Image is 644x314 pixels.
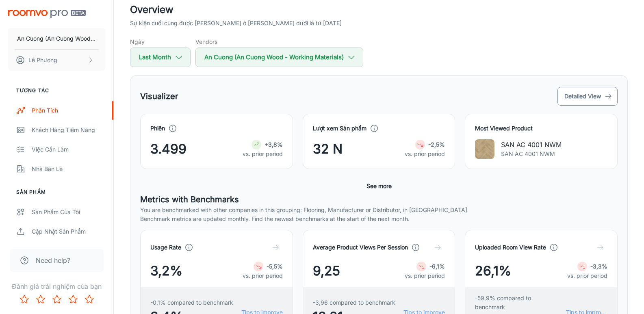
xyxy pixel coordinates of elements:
[313,124,366,133] h4: Lượt xem Sản phẩm
[557,87,618,106] button: Detailed View
[363,179,395,193] button: See more
[28,56,57,65] p: Lê Phương
[130,2,628,17] h2: Overview
[17,34,96,43] p: An Cuong (An Cuong Wood - Working Materials)
[140,206,618,214] p: You are benchmarked with other companies in this grouping: Flooring, Manufacturer or Distributor,...
[140,214,618,223] p: Benchmark metrics are updated monthly. Find the newest benchmarks at the start of the next month.
[32,165,105,173] div: Nhà bán lẻ
[33,291,49,308] button: Rate 2 star
[475,243,546,252] h4: Uploaded Room View Rate
[7,282,107,291] p: Đánh giá trải nghiệm của bạn
[65,291,81,308] button: Rate 4 star
[243,149,283,158] p: vs. prior period
[313,298,395,307] span: -3,96 compared to benchmark
[195,37,363,46] h5: Vendors
[130,48,191,67] button: Last Month
[475,139,494,159] img: SAN AC 4001 NWM
[8,28,105,49] button: An Cuong (An Cuong Wood - Working Materials)
[150,261,182,281] span: 3,2%
[501,140,562,149] p: SAN AC 4001 NWM
[150,124,165,133] h4: Phiên
[32,208,105,217] div: Sản phẩm của tôi
[150,298,233,307] span: -0,1% compared to benchmark
[32,106,105,115] div: Phân tích
[16,291,33,308] button: Rate 1 star
[130,37,191,46] h5: Ngày
[429,263,445,270] strong: -6,1%
[32,126,105,134] div: Khách hàng tiềm năng
[8,10,86,18] img: Roomvo PRO Beta
[313,139,343,159] span: 32 N
[475,124,607,133] h4: Most Viewed Product
[313,243,408,252] h4: Average Product Views Per Session
[428,141,445,148] strong: -2,5%
[49,291,65,308] button: Rate 3 star
[243,271,283,280] p: vs. prior period
[590,263,607,270] strong: -3,3%
[36,256,70,265] span: Need help?
[475,294,563,312] span: -59,9% compared to benchmark
[32,227,105,236] div: Cập nhật sản phẩm
[405,149,445,158] p: vs. prior period
[501,149,562,158] p: SAN AC 4001 NWM
[130,19,342,28] p: Sự kiện cuối cùng được [PERSON_NAME] ở [PERSON_NAME] dưới là từ [DATE]
[265,141,283,148] strong: +3,8%
[475,261,511,281] span: 26,1%
[140,90,178,102] h5: Visualizer
[195,48,363,67] button: An Cuong (An Cuong Wood - Working Materials)
[267,263,283,270] strong: -5,5%
[32,145,105,154] div: Việc cần làm
[140,193,618,206] h5: Metrics with Benchmarks
[150,243,181,252] h4: Usage Rate
[81,291,98,308] button: Rate 5 star
[567,271,607,280] p: vs. prior period
[150,139,186,159] span: 3.499
[8,50,105,71] button: Lê Phương
[313,261,340,281] span: 9,25
[405,271,445,280] p: vs. prior period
